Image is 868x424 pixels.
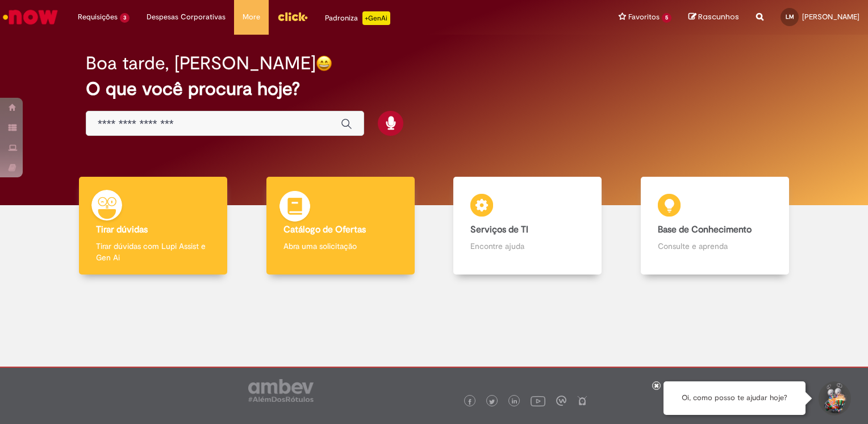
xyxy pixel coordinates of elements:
b: Tirar dúvidas [96,224,148,235]
span: Favoritos [628,11,660,23]
a: Rascunhos [688,12,739,23]
p: Abra uma solicitação [283,240,398,252]
span: Requisições [78,11,118,23]
h2: Boa tarde, [PERSON_NAME] [86,53,316,73]
img: logo_footer_youtube.png [531,393,545,408]
img: ServiceNow [1,6,60,28]
span: LM [786,13,794,20]
a: Serviços de TI Encontre ajuda [434,177,621,275]
img: logo_footer_facebook.png [467,399,473,405]
p: Consulte e aprenda [658,240,772,252]
span: 3 [120,13,130,23]
a: Base de Conhecimento Consulte e aprenda [621,177,809,275]
span: Rascunhos [698,11,739,22]
a: Catálogo de Ofertas Abra uma solicitação [247,177,435,275]
img: logo_footer_ambev_rotulo_gray.png [248,379,314,402]
span: [PERSON_NAME] [802,12,859,22]
a: Tirar dúvidas Tirar dúvidas com Lupi Assist e Gen Ai [60,177,247,275]
img: logo_footer_twitter.png [489,399,495,405]
img: click_logo_yellow_360x200.png [277,8,308,25]
img: logo_footer_naosei.png [577,396,587,406]
b: Base de Conhecimento [658,224,752,235]
span: Despesas Corporativas [147,11,226,23]
button: Iniciar Conversa de Suporte [817,381,851,415]
img: logo_footer_linkedin.png [512,398,518,405]
div: Padroniza [325,11,390,25]
p: +GenAi [362,11,390,25]
span: 5 [662,13,671,23]
b: Catálogo de Ofertas [283,224,366,235]
img: logo_footer_workplace.png [556,396,566,406]
img: happy-face.png [316,55,332,72]
p: Tirar dúvidas com Lupi Assist e Gen Ai [96,240,210,263]
b: Serviços de TI [470,224,528,235]
div: Oi, como posso te ajudar hoje? [663,381,806,415]
h2: O que você procura hoje? [86,79,782,99]
span: More [243,11,260,23]
p: Encontre ajuda [470,240,585,252]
